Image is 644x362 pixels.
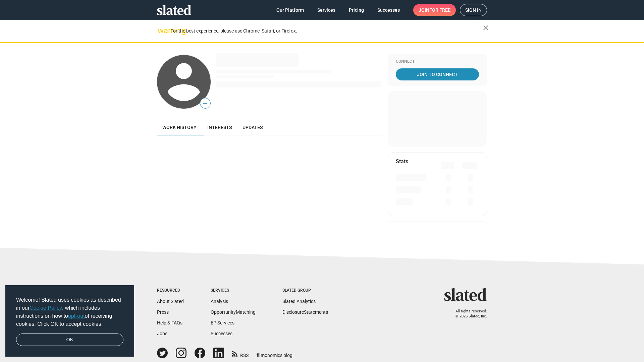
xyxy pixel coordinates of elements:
[349,4,364,16] span: Pricing
[282,288,328,293] div: Slated Group
[396,59,479,64] div: Connect
[312,4,341,16] a: Services
[158,26,166,35] mat-icon: warning
[460,4,487,16] a: Sign in
[232,348,249,359] a: RSS
[419,4,450,16] span: Join
[157,288,184,293] div: Resources
[16,296,123,328] span: Welcome! Slated uses cookies as described in our , which includes instructions on how to of recei...
[211,320,234,325] a: EP Services
[243,125,263,130] span: Updates
[157,331,167,336] a: Jobs
[170,26,483,36] div: For the best experience, please use Chrome, Safari, or Firefox.
[211,331,232,336] a: Successes
[465,4,482,16] span: Sign in
[200,99,210,108] span: —
[317,4,335,16] span: Services
[157,119,202,135] a: Work history
[211,288,256,293] div: Services
[30,305,62,311] a: Cookie Policy
[282,299,316,304] a: Slated Analytics
[372,4,405,16] a: Successes
[276,4,304,16] span: Our Platform
[202,119,237,135] a: Interests
[157,299,184,304] a: About Slated
[207,125,232,130] span: Interests
[396,158,408,165] mat-card-title: Stats
[157,320,182,325] a: Help & FAQs
[413,4,456,16] a: Joinfor free
[343,4,369,16] a: Pricing
[429,4,450,16] span: for free
[282,309,328,315] a: DisclosureStatements
[448,309,487,319] p: All rights reserved. © 2025 Slated, Inc.
[257,347,292,359] a: filmonomics blog
[68,313,85,319] a: opt-out
[482,24,490,32] mat-icon: close
[257,353,265,358] span: film
[5,285,134,357] div: cookieconsent
[377,4,400,16] span: Successes
[211,299,228,304] a: Analysis
[157,309,169,315] a: Press
[162,125,197,130] span: Work history
[237,119,268,135] a: Updates
[396,68,479,80] a: Join To Connect
[211,309,256,315] a: OpportunityMatching
[16,334,123,346] a: dismiss cookie message
[271,4,309,16] a: Our Platform
[397,68,478,80] span: Join To Connect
